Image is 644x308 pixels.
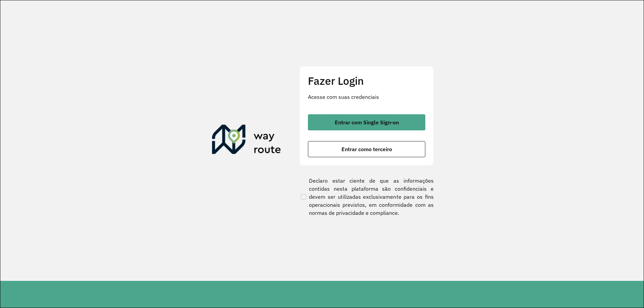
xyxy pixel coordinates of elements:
span: Entrar com Single Sign-on [335,120,399,125]
h2: Fazer Login [308,74,425,87]
span: Entrar como terceiro [341,146,392,152]
button: button [308,114,425,130]
button: button [308,141,425,157]
label: Declaro estar ciente de que as informações contidas nesta plataforma são confidenciais e devem se... [300,177,434,217]
img: Roteirizador AmbevTech [212,125,281,157]
p: Acesse com suas credenciais [308,93,425,101]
